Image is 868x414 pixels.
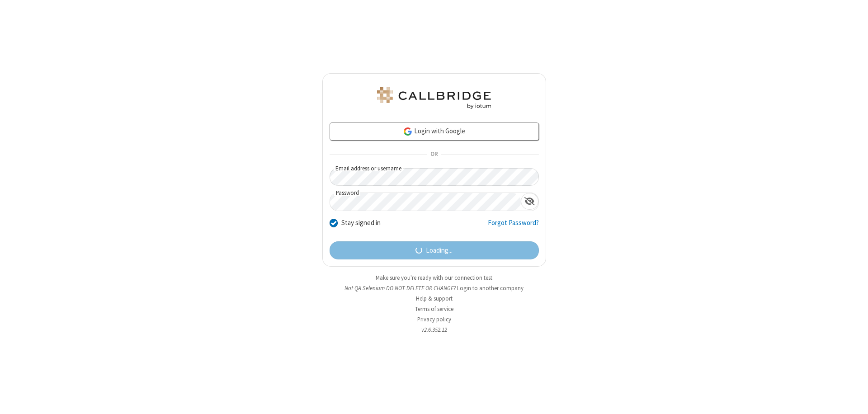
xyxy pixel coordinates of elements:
a: Terms of service [415,305,453,313]
img: google-icon.png [403,127,413,136]
li: Not QA Selenium DO NOT DELETE OR CHANGE? [322,284,546,292]
input: Email address or username [330,168,539,186]
img: QA Selenium DO NOT DELETE OR CHANGE [375,87,493,109]
label: Stay signed in [341,218,381,228]
button: Loading... [330,241,539,259]
iframe: Chat [845,390,861,408]
button: Login to another company [457,284,524,292]
span: OR [427,148,441,161]
li: v2.6.352.12 [322,325,546,334]
a: Login with Google [330,122,539,141]
div: Show password [521,193,538,210]
input: Password [330,193,521,211]
span: Loading... [426,245,453,256]
a: Privacy policy [417,315,451,323]
a: Forgot Password? [488,218,539,235]
a: Help & support [416,295,453,302]
a: Make sure you're ready with our connection test [376,274,492,282]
